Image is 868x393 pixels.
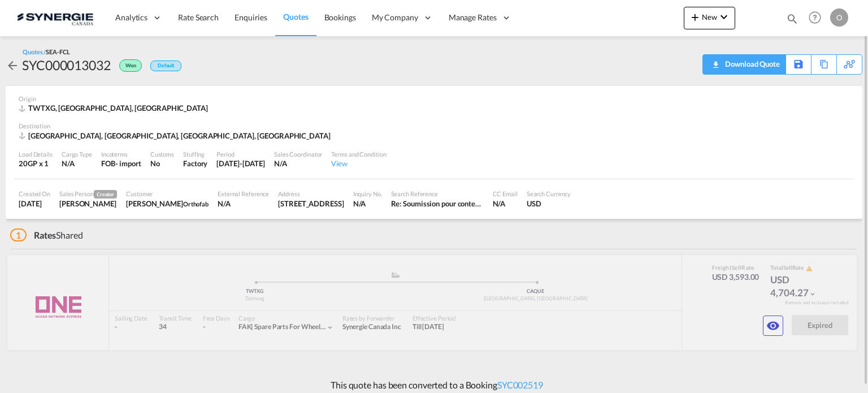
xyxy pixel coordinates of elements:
md-icon: icon-arrow-left [6,59,19,72]
div: 2160 Rue de Celles Québec QC G2C 1X8 Canada [278,198,344,209]
span: 1 [10,228,27,241]
button: icon-eye [763,316,783,336]
div: FOB [101,158,115,169]
div: Default [150,61,181,71]
div: Sales Coordinator [274,150,322,158]
span: Orthofab [183,200,209,208]
div: N/A [353,198,382,209]
div: icon-magnify [786,12,798,29]
div: N/A [218,198,269,209]
div: Inquiry No. [353,189,382,198]
span: SEA-FCL [46,48,70,55]
div: Origin [19,94,849,103]
div: Search Currency [527,189,571,198]
div: Address [278,189,344,198]
div: 6 Aug 2025 [216,158,265,169]
div: Maurice Lecuyer [126,198,209,209]
div: Download Quote [722,55,780,73]
div: Cargo Type [62,150,92,158]
div: Period [216,150,265,158]
span: My Company [372,12,418,23]
a: SYC002519 [497,379,543,390]
div: Download Quote [709,55,780,73]
span: New [688,12,731,21]
div: Re: Soumission pour conteneur 20' [391,198,484,209]
div: TWTXG, Taichung, Asia Pacific [19,103,211,113]
span: Manage Rates [449,12,497,23]
md-icon: icon-plus 400-fg [688,10,702,24]
span: Enquiries [235,12,267,22]
span: Bookings [324,12,356,22]
span: Rate Search [178,12,219,22]
div: Stuffing [183,150,207,158]
md-icon: icon-download [709,57,722,65]
div: CAQUE, Quebec City, QC, Americas [19,131,333,141]
md-icon: icon-magnify [786,12,798,25]
div: O [830,8,848,27]
div: Quote PDF is not available at this time [709,55,780,73]
div: Sales Person [59,189,117,198]
div: - import [115,158,141,169]
md-icon: icon-chevron-down [717,10,731,24]
div: Created On [19,189,50,198]
div: Terms and Condition [331,150,386,158]
div: N/A [493,198,518,209]
div: Save As Template [786,55,811,74]
div: No [150,158,174,169]
div: N/A [274,158,322,169]
div: 20GP x 1 [19,158,53,169]
p: This quote has been converted to a Booking [325,379,543,391]
div: Destination [19,122,849,130]
span: Help [805,8,824,27]
div: Shared [10,229,83,241]
div: Search Reference [391,189,484,198]
div: Factory Stuffing [183,158,207,169]
div: 7 Jul 2025 [19,198,50,209]
div: Won [111,56,145,74]
div: Customer [126,189,209,198]
div: USD [527,198,571,209]
div: SYC000013032 [22,56,111,74]
div: Karen Mercier [59,198,117,209]
div: Load Details [19,150,53,158]
div: Incoterms [101,150,141,158]
span: Won [125,62,139,73]
span: Creator [94,190,117,198]
button: icon-plus 400-fgNewicon-chevron-down [684,7,735,29]
span: TWTXG, [GEOGRAPHIC_DATA], [GEOGRAPHIC_DATA] [28,103,208,113]
div: External Reference [218,189,269,198]
div: N/A [62,158,92,169]
span: Analytics [115,12,147,23]
md-icon: icon-eye [766,319,780,332]
span: Quotes [283,12,308,21]
div: Customs [150,150,174,158]
div: Help [805,8,830,28]
div: CC Email [493,189,518,198]
div: View [331,158,386,169]
img: 1f56c880d42311ef80fc7dca854c8e59.png [17,5,93,31]
div: Quotes /SEA-FCL [23,47,70,56]
div: icon-arrow-left [6,56,22,74]
span: Rates [34,230,57,240]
